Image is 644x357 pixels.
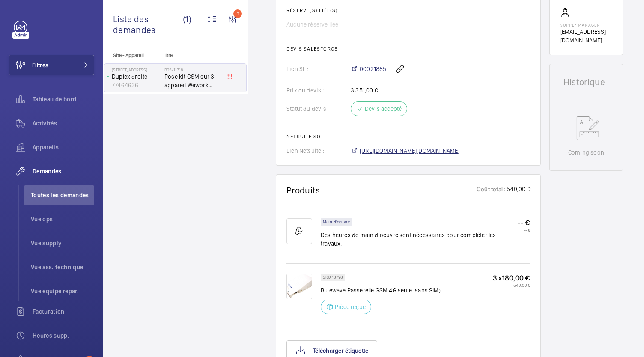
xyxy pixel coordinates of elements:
[286,185,320,196] h1: Produits
[563,78,609,86] h1: Historique
[31,263,94,271] span: Vue ass. technique
[164,67,221,72] h2: R25-11718
[33,143,94,152] span: Appareils
[103,52,159,58] p: Site - Appareil
[493,274,530,283] p: 3 x 180,00 €
[164,72,221,89] span: Pose kit GSM sur 3 appareil Wework Wagram (duplex + monte charge)
[518,227,530,232] p: -- €
[286,7,530,13] h2: Réserve(s) liée(s)
[568,148,604,157] p: Coming soon
[31,215,94,223] span: Vue ops
[31,191,94,199] span: Toutes les demandes
[360,65,386,73] span: 00021885
[33,331,94,340] span: Heures supp.
[286,134,530,140] h2: Netsuite SO
[560,27,612,45] p: [EMAIL_ADDRESS][DOMAIN_NAME]
[518,218,530,227] p: -- €
[477,185,506,196] p: Coût total :
[33,95,94,104] span: Tableau de bord
[112,72,161,81] p: Duplex droite
[32,61,48,69] span: Filtres
[351,65,386,73] a: 00021885
[33,307,94,316] span: Facturation
[163,52,219,58] p: Titre
[33,167,94,176] span: Demandes
[112,81,161,89] p: 77464636
[33,119,94,128] span: Activités
[286,46,530,52] h2: Devis Salesforce
[493,283,530,288] p: 540,00 €
[286,218,312,244] img: muscle-sm.svg
[335,303,366,311] p: Pièce reçue
[560,22,612,27] p: Supply manager
[351,146,460,155] a: [URL][DOMAIN_NAME][DOMAIN_NAME]
[323,276,343,279] p: SKU 18798
[360,146,460,155] span: [URL][DOMAIN_NAME][DOMAIN_NAME]
[321,286,441,295] p: Bluewave Passerelle GSM 4G seule (sans SIM)
[31,239,94,247] span: Vue supply
[31,287,94,295] span: Vue équipe répar.
[112,67,161,72] p: [STREET_ADDRESS]
[9,55,94,75] button: Filtres
[323,220,350,223] p: Main d'oeuvre
[286,274,312,299] img: Mjcohe3TUtEmMSFfqELpW9_0NDoEoZkbvoCkQp3GpZ5SMpAg.png
[321,231,518,248] p: Des heures de main d'oeuvre sont nécessaires pour compléter les travaux.
[506,185,530,196] p: 540,00 €
[113,14,183,35] span: Liste des demandes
